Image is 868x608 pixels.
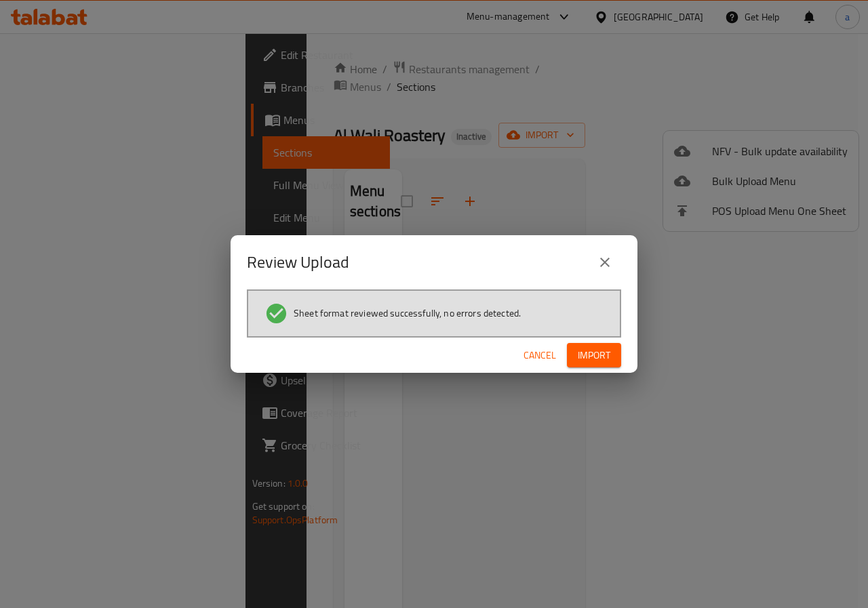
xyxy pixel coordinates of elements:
span: Cancel [524,347,556,364]
button: close [589,246,621,279]
span: Import [578,347,610,364]
button: Import [567,343,621,368]
span: Sheet format reviewed successfully, no errors detected. [294,306,521,320]
button: Cancel [518,343,561,368]
h2: Review Upload [247,251,349,273]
